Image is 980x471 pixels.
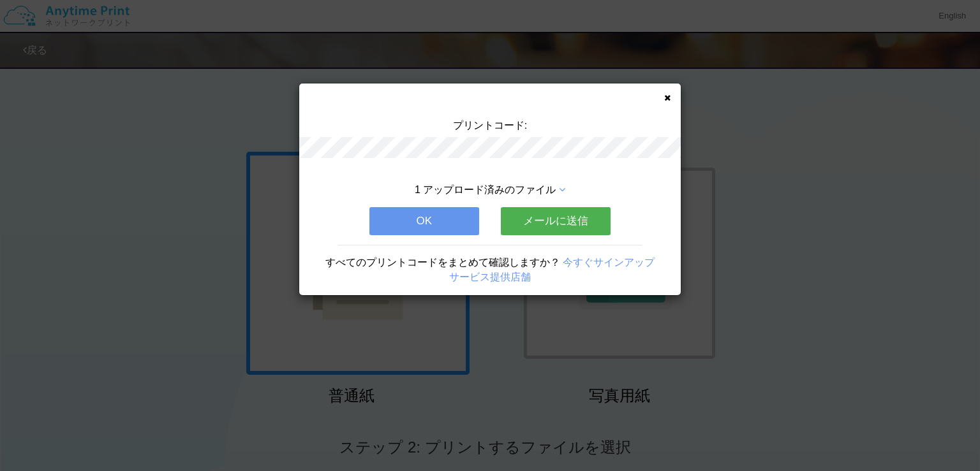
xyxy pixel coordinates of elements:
[415,184,556,195] span: 1 アップロード済みのファイル
[325,257,560,268] span: すべてのプリントコードをまとめて確認しますか？
[453,120,527,131] span: プリントコード:
[369,207,479,235] button: OK
[449,272,531,282] a: サービス提供店舗
[563,257,655,268] a: 今すぐサインアップ
[501,207,611,235] button: メールに送信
